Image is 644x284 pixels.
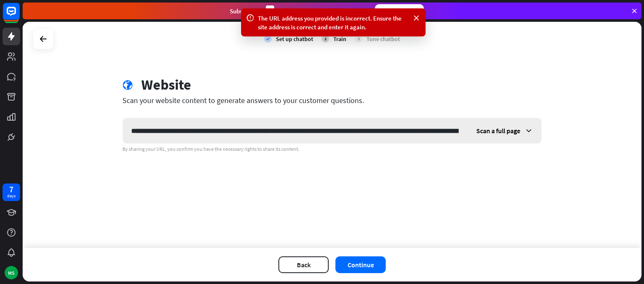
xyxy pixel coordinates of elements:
[278,256,329,273] button: Back
[322,35,329,43] div: 2
[5,266,18,279] div: MS
[266,5,274,17] div: 3
[258,14,409,31] div: The URL address you provided is incorrect. Ensure the site address is correct and enter it again.
[122,146,542,152] div: By sharing your URL, you confirm you have the necessary rights to share its content.
[9,186,13,193] div: 7
[335,256,386,273] button: Continue
[141,76,191,93] div: Website
[355,35,362,43] div: 3
[264,35,272,43] i: check
[333,35,346,43] div: Train
[476,127,520,135] span: Scan a full page
[366,35,400,43] div: Tune chatbot
[230,5,368,17] div: Subscribe in days to get your first month for $1
[276,35,313,43] div: Set up chatbot
[122,96,542,105] div: Scan your website content to generate answers to your customer questions.
[7,193,16,199] div: days
[122,80,133,90] i: globe
[3,183,20,201] a: 7 days
[7,3,32,28] button: Open LiveChat chat widget
[375,4,424,18] div: Subscribe now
